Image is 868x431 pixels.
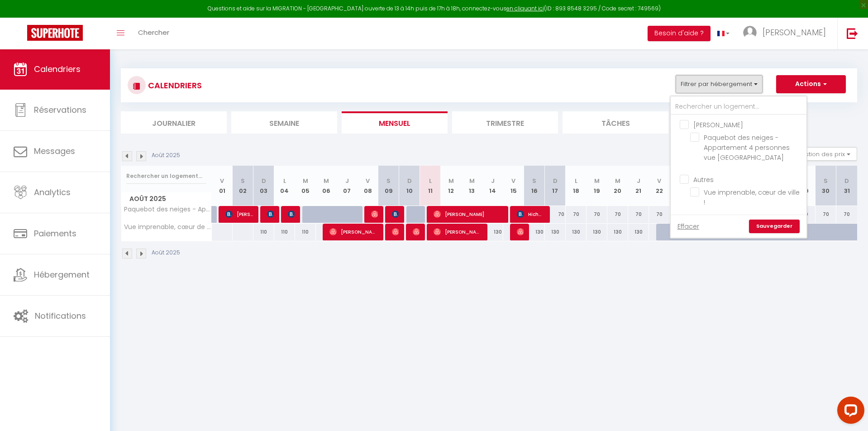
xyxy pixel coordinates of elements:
div: 130 [607,224,628,240]
div: Filtrer par hébergement [670,96,807,239]
div: 70 [649,206,670,223]
li: Journalier [121,111,227,134]
th: 19 [587,166,607,206]
div: 130 [566,224,587,240]
th: 11 [420,166,441,206]
span: Messages [34,145,75,157]
div: 130 [482,224,503,240]
abbr: D [844,177,849,185]
abbr: M [594,177,600,185]
abbr: S [241,177,245,185]
input: Rechercher un logement... [126,168,206,184]
div: 70 [545,206,566,223]
p: Août 2025 [152,249,180,257]
button: Gestion des prix [790,147,857,161]
abbr: S [824,177,828,185]
span: [PERSON_NAME] & [PERSON_NAME][GEOGRAPHIC_DATA] [517,223,524,240]
th: 03 [253,166,274,206]
a: ... [PERSON_NAME] [736,18,837,49]
th: 15 [503,166,524,206]
abbr: D [407,177,412,185]
h3: CALENDRIERS [146,75,202,96]
span: Hébergement [34,269,90,280]
img: ... [743,26,757,39]
div: 130 [545,224,566,240]
th: 07 [337,166,358,206]
span: [PERSON_NAME] [392,206,399,223]
span: Paquebot des neiges - Appartement 4 personnes vue [GEOGRAPHIC_DATA] [123,206,213,213]
div: 110 [253,224,274,240]
span: [PERSON_NAME] [413,223,420,240]
span: Paiements [34,228,76,239]
span: Hicham EL CHEIKH [517,206,544,223]
th: 20 [607,166,628,206]
th: 04 [274,166,295,206]
button: Besoin d'aide ? [648,26,711,41]
th: 01 [212,166,233,206]
abbr: J [491,177,495,185]
li: Trimestre [452,111,558,134]
abbr: V [511,177,515,185]
abbr: D [553,177,558,185]
span: Réservations [34,104,86,115]
div: 70 [816,206,836,223]
a: Effacer [677,221,699,231]
span: [PERSON_NAME] [267,206,274,223]
abbr: J [637,177,640,185]
a: Sauvegarder [749,220,800,233]
abbr: J [345,177,349,185]
span: Analytics [34,187,71,198]
span: [PERSON_NAME] [288,206,295,223]
li: Mensuel [342,111,448,134]
div: 70 [836,206,857,223]
span: [PERSON_NAME] [225,206,253,223]
abbr: M [303,177,308,185]
button: Filtrer par hébergement [676,75,763,93]
th: 14 [482,166,503,206]
th: 10 [399,166,420,206]
th: 21 [628,166,649,206]
th: 18 [566,166,587,206]
img: Super Booking [27,25,83,41]
th: 13 [462,166,482,206]
p: Août 2025 [152,151,180,160]
abbr: L [575,177,577,185]
th: 06 [316,166,337,206]
img: logout [847,28,858,39]
abbr: V [657,177,661,185]
abbr: M [324,177,329,185]
a: Chercher [131,18,176,49]
abbr: D [262,177,266,185]
span: Vue imprenable, cœur de ville ! [123,224,213,230]
abbr: M [615,177,620,185]
div: 130 [628,224,649,240]
th: 16 [524,166,545,206]
th: 09 [378,166,399,206]
th: 31 [836,166,857,206]
th: 22 [649,166,670,206]
th: 30 [816,166,836,206]
span: [PERSON_NAME] Et [PERSON_NAME] [392,223,399,240]
div: 70 [587,206,607,223]
th: 12 [441,166,462,206]
abbr: M [469,177,475,185]
span: Août 2025 [121,192,211,206]
button: Actions [776,75,846,93]
div: 130 [587,224,607,240]
span: Calendriers [34,63,81,75]
li: Tâches [563,111,668,134]
span: Paquebot des neiges - Appartement 4 personnes vue [GEOGRAPHIC_DATA] [704,133,790,162]
th: 05 [295,166,316,206]
abbr: S [386,177,391,185]
th: 17 [545,166,566,206]
span: [PERSON_NAME] [434,206,503,223]
abbr: L [429,177,432,185]
div: 70 [566,206,587,223]
span: [PERSON_NAME] [763,27,826,38]
div: 110 [295,224,316,240]
abbr: V [220,177,224,185]
span: Notifications [35,310,86,321]
div: 70 [607,206,628,223]
span: [PERSON_NAME] [329,223,378,240]
div: 130 [524,224,545,240]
